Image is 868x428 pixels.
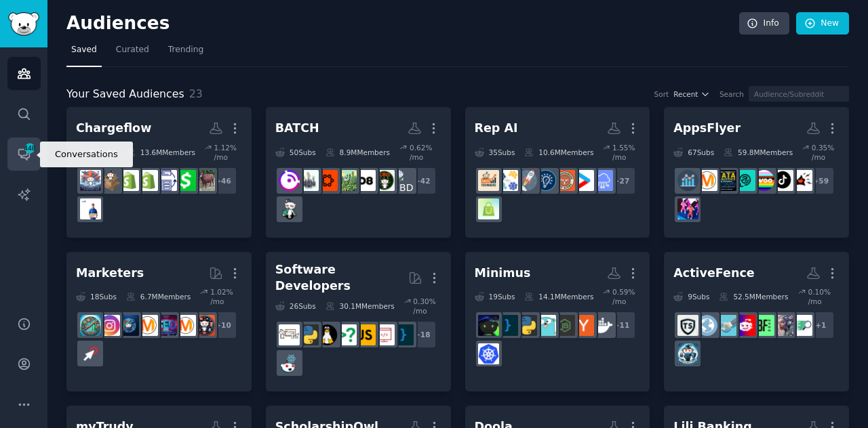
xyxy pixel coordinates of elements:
[393,170,414,191] img: CBDhempBuds
[355,324,376,345] img: javascript
[719,287,788,306] div: 52.5M Members
[465,107,650,238] a: Rep AI35Subs10.6MMembers1.55% /mo+27SaaSstartupEntrepreneurRideAlongEntrepreneurshipstartupsSales...
[554,315,575,336] img: node
[475,265,531,282] div: Minimus
[673,287,709,306] div: 9 Sub s
[808,287,840,306] div: 0.10 % /mo
[724,143,793,162] div: 59.8M Members
[413,297,441,316] div: 0.30 % /mo
[516,315,537,336] img: Python
[275,297,316,316] div: 26 Sub s
[408,167,437,195] div: + 42
[80,315,101,336] img: Affiliatemarketing
[76,143,117,162] div: 54 Sub s
[266,252,451,392] a: Software Developers26Subs30.1MMembers0.30% /mo+18programmingwebdevjavascriptcscareerquestionslinu...
[298,324,319,345] img: Python
[673,143,714,162] div: 67 Sub s
[478,315,499,336] img: SecurityCareerAdvice
[137,170,158,191] img: Dropshipping_Guide
[410,143,441,162] div: 0.62 % /mo
[76,265,144,282] div: Marketers
[275,120,319,137] div: BATCH
[478,170,499,191] img: salestechniques
[791,315,812,336] img: jobboardsearch
[336,324,357,345] img: cscareerquestions
[275,143,316,162] div: 50 Sub s
[209,311,237,339] div: + 10
[478,198,499,219] img: Shopify_Success
[719,89,744,99] div: Search
[118,315,139,336] img: digital_marketing
[497,315,518,336] img: programming
[126,287,191,306] div: 6.7M Members
[673,89,710,99] button: Recent
[592,170,613,191] img: SaaS
[279,324,300,345] img: learnpython
[677,315,698,336] img: TrustAndSafety
[168,44,203,56] span: Trending
[210,287,242,306] div: 1.02 % /mo
[677,170,698,191] img: analytics
[654,89,669,99] div: Sort
[573,315,594,336] img: ycombinator
[516,170,537,191] img: startups
[156,315,177,336] img: SEO
[673,89,698,99] span: Recent
[806,311,835,339] div: + 1
[126,143,195,162] div: 13.6M Members
[76,120,151,137] div: Chargeflow
[189,87,203,100] span: 23
[80,170,101,191] img: AI_Agents
[111,39,154,67] a: Curated
[475,287,515,306] div: 19 Sub s
[336,170,357,191] img: thcediblereviews
[66,13,739,35] h2: Audiences
[677,198,698,219] img: AnalyticsAutomation
[209,167,237,195] div: + 46
[325,297,395,316] div: 30.1M Members
[612,143,640,162] div: 1.55 % /mo
[497,170,518,191] img: SalesOperations
[317,170,338,191] img: delta8carts
[465,252,650,392] a: Minimus19Subs14.1MMembers0.59% /mo+11dockerycombinatornodegolangPythonprogrammingSecurityCareerAd...
[279,170,300,191] img: CannabisNewsInfo
[194,170,215,191] img: Financialchargeback
[66,107,252,238] a: Chargeflow54Subs13.6MMembers1.12% /mo+46FinancialchargebackCashAppPaymentProcessingDropshipping_G...
[66,39,102,67] a: Saved
[156,170,177,191] img: PaymentProcessing
[24,144,36,153] span: 448
[772,170,793,191] img: TikTokMarketing
[573,170,594,191] img: startup
[796,12,849,35] a: New
[163,39,208,67] a: Trending
[535,170,556,191] img: Entrepreneurship
[806,167,835,195] div: + 59
[8,12,39,36] img: GummySearch logo
[664,252,849,392] a: ActiveFence9Subs52.5MMembers0.10% /mo+1jobboardsearchgenerativeAIbattlefield2042cybersecuritytech...
[608,311,636,339] div: + 11
[76,287,117,306] div: 18 Sub s
[325,143,390,162] div: 8.9M Members
[279,198,300,219] img: weed
[772,315,793,336] img: generativeAI
[554,170,575,191] img: EntrepreneurRideAlong
[673,120,741,137] div: AppsFlyer
[175,315,196,336] img: marketing
[408,320,437,349] div: + 18
[749,86,849,102] input: Audience/Subreddit
[7,137,41,171] a: 448
[80,198,101,219] img: AmazonSellerTipsUSA
[355,170,376,191] img: Delta8SuperStore
[374,170,395,191] img: CBD
[753,315,774,336] img: battlefield2042
[739,12,789,35] a: Info
[734,170,755,191] img: BusinessAnalytics
[715,315,736,336] img: technology
[475,143,515,162] div: 35 Sub s
[677,343,698,364] img: trustandsafetypros
[116,44,149,56] span: Curated
[664,107,849,238] a: AppsFlyer67Subs59.8MMembers0.35% /mo+59TikTokAdsTikTokMarketingwoocommerceBusinessAnalyticsLearnD...
[791,170,812,191] img: TikTokAds
[374,324,395,345] img: webdev
[194,315,215,336] img: socialmedia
